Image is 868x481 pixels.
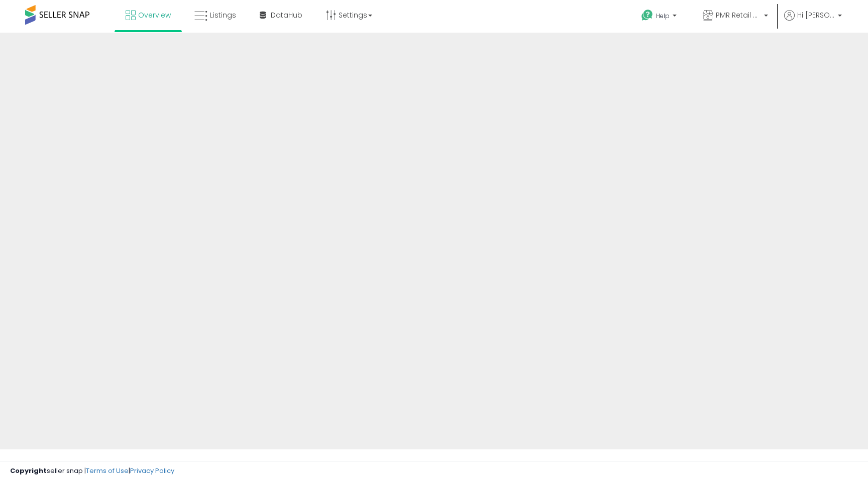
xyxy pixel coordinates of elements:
span: PMR Retail USA LLC [716,10,761,20]
span: DataHub [271,10,302,20]
a: Hi [PERSON_NAME] [784,10,842,33]
span: Hi [PERSON_NAME] [797,10,835,20]
span: Help [656,12,670,20]
i: Get Help [641,9,654,22]
a: Help [633,2,687,33]
span: Overview [138,10,171,20]
span: Listings [210,10,236,20]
